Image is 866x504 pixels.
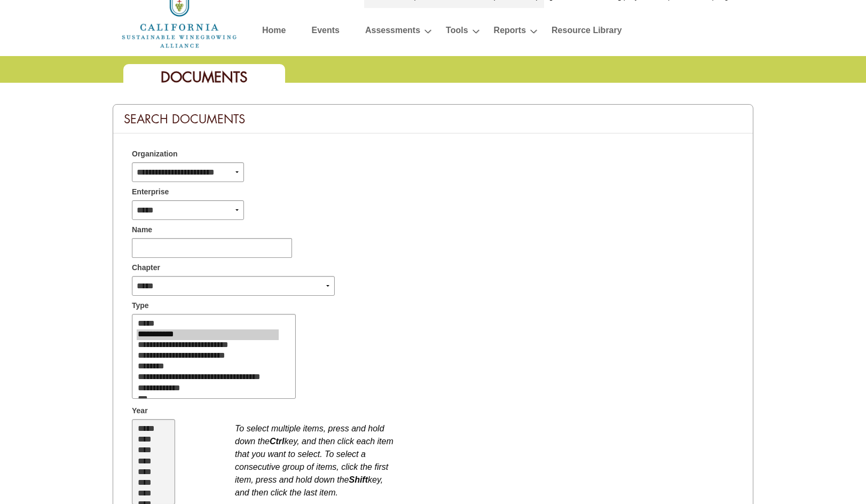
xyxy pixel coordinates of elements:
span: Documents [161,68,248,86]
b: Shift [349,475,368,484]
span: Enterprise [132,186,169,198]
div: Search Documents [113,105,753,133]
span: Name [132,224,152,235]
a: Reports [494,23,526,42]
span: Type [132,300,149,311]
a: Resource Library [552,23,622,42]
a: Assessments [365,23,420,42]
b: Ctrl [270,437,285,446]
div: To select multiple items, press and hold down the key, and then click each item that you want to ... [235,417,395,499]
a: Events [311,23,339,42]
a: Home [262,23,286,42]
span: Organization [132,148,178,160]
a: Home [121,10,238,19]
span: Year [132,405,148,416]
span: Chapter [132,262,160,273]
a: Tools [446,23,468,42]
